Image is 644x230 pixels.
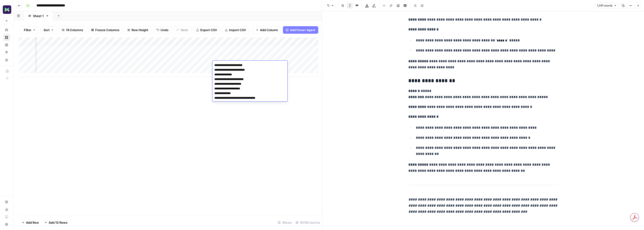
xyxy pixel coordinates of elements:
[3,34,10,41] a: Browse
[283,26,318,34] button: Add Power Agent
[24,11,53,21] a: Sheet 1
[200,28,217,32] span: Export CSV
[88,26,122,34] button: Freeze Columns
[3,5,11,14] img: NMI Logo
[19,219,42,226] button: Add Row
[124,26,151,34] button: Row Height
[181,28,188,32] span: Redo
[3,56,10,64] a: Your Data
[40,26,57,34] button: Sort
[24,28,31,32] span: Filter
[33,14,44,18] div: Sheet 1
[3,206,10,213] a: Usage
[42,219,70,226] button: Add 10 Rows
[3,221,10,228] button: Help + Support
[59,26,86,34] button: 19 Columns
[26,220,39,225] span: Add Row
[21,26,39,34] button: Filter
[294,219,322,226] div: 19/19 Columns
[3,49,10,56] a: Opportunities
[173,26,191,34] button: Redo
[253,26,281,34] button: Add Column
[132,28,148,32] span: Row Height
[3,213,10,221] a: Learning Hub
[276,219,294,226] div: 3 Rows
[3,41,10,49] a: Insights
[161,28,168,32] span: Undo
[290,28,315,32] span: Add Power Agent
[66,28,83,32] span: 19 Columns
[222,26,249,34] button: Import CSV
[3,4,10,15] button: Workspace: NMI
[3,198,10,206] a: Settings
[44,28,50,32] span: Sort
[595,3,619,9] button: 1,091 words
[260,28,278,32] span: Add Column
[597,4,612,8] span: 1,091 words
[49,220,67,225] span: Add 10 Rows
[193,26,220,34] button: Export CSV
[95,28,119,32] span: Freeze Columns
[153,26,172,34] button: Undo
[3,26,10,34] a: Home
[229,28,246,32] span: Import CSV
